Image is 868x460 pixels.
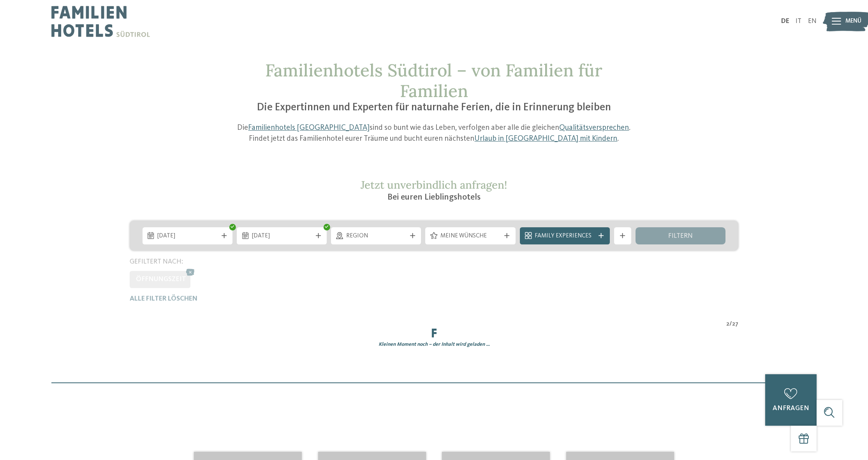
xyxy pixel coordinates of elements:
[361,178,507,192] span: Jetzt unverbindlich anfragen!
[729,320,732,329] span: /
[387,193,481,202] span: Bei euren Lieblingshotels
[440,232,500,241] span: Meine Wünsche
[765,374,817,426] a: anfragen
[257,102,611,113] span: Die Expertinnen und Experten für naturnahe Ferien, die in Erinnerung bleiben
[559,124,629,132] a: Qualitätsversprechen
[781,18,789,25] a: DE
[157,232,217,241] span: [DATE]
[346,232,406,241] span: Region
[265,59,602,102] span: Familienhotels Südtirol – von Familien für Familien
[231,123,638,144] p: Die sind so bunt wie das Leben, verfolgen aber alle die gleichen . Findet jetzt das Familienhotel...
[123,341,745,348] div: Kleinen Moment noch – der Inhalt wird geladen …
[808,18,817,25] a: EN
[248,124,370,132] a: Familienhotels [GEOGRAPHIC_DATA]
[535,232,595,241] span: Family Experiences
[252,232,312,241] span: [DATE]
[845,17,861,26] span: Menü
[796,18,801,25] a: IT
[773,405,809,412] span: anfragen
[732,320,738,329] span: 27
[726,320,729,329] span: 2
[474,135,617,143] a: Urlaub in [GEOGRAPHIC_DATA] mit Kindern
